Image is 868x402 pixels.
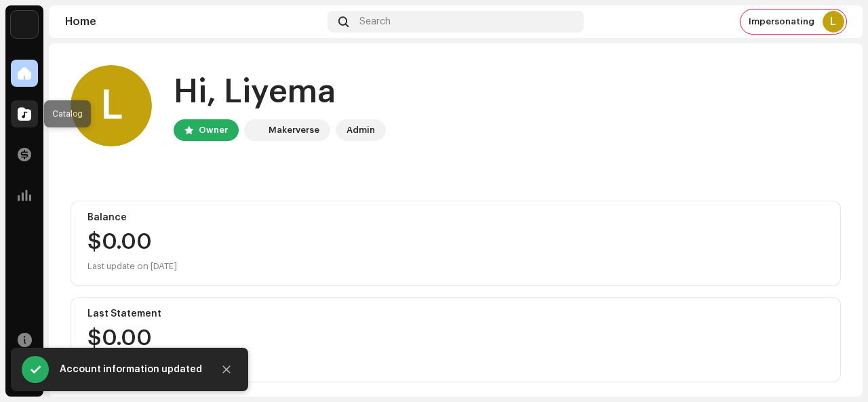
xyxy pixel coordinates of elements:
span: Impersonating [749,16,814,27]
div: Home [65,16,322,27]
div: Makerverse [269,122,319,138]
span: Search [359,16,391,27]
re-o-card-value: Balance [71,201,841,286]
button: Close [213,356,240,383]
div: Last update on [DATE] [87,258,824,275]
re-o-card-value: Last Statement [71,297,841,382]
div: Last Statement [87,308,824,319]
div: L [71,65,152,146]
div: Balance [87,212,824,223]
img: f729c614-9fb7-4848-b58a-1d870abb8325 [247,122,263,138]
div: L [823,11,844,33]
div: Admin [347,122,375,138]
div: Owner [199,122,228,138]
img: f729c614-9fb7-4848-b58a-1d870abb8325 [11,11,38,38]
div: Account information updated [60,361,202,378]
div: Hi, Liyema [174,71,386,114]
